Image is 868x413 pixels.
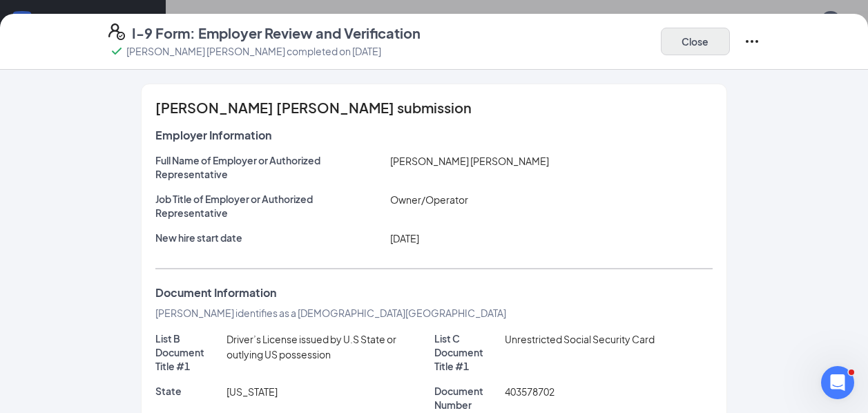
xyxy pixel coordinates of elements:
h4: I-9 Form: Employer Review and Verification [132,23,421,43]
p: Document Number [434,384,500,412]
p: Full Name of Employer or Authorized Representative [155,153,385,181]
span: 403578702 [505,385,554,398]
svg: Checkmark [108,43,125,59]
p: [PERSON_NAME] [PERSON_NAME] completed on [DATE] [126,44,381,58]
p: List B Document Title #1 [155,332,221,373]
span: Owner/Operator [390,193,468,206]
p: New hire start date [155,231,385,244]
span: [DATE] [390,232,419,244]
iframe: Intercom live chat [821,366,854,399]
span: Document Information [155,286,276,300]
span: Employer Information [155,128,271,142]
span: Driver’s License issued by U.S State or outlying US possession [226,333,396,361]
p: Job Title of Employer or Authorized Representative [155,192,385,220]
span: [PERSON_NAME] identifies as a [DEMOGRAPHIC_DATA][GEOGRAPHIC_DATA] [155,307,506,319]
p: State [155,384,221,398]
span: [PERSON_NAME] [PERSON_NAME] [390,155,549,167]
p: List C Document Title #1 [434,332,500,373]
span: [PERSON_NAME] [PERSON_NAME] submission [155,101,472,115]
button: Close [661,28,730,55]
svg: Ellipses [744,33,760,50]
svg: FormI9EVerifyIcon [108,23,125,40]
span: [US_STATE] [226,385,278,398]
span: Unrestricted Social Security Card [505,333,655,345]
